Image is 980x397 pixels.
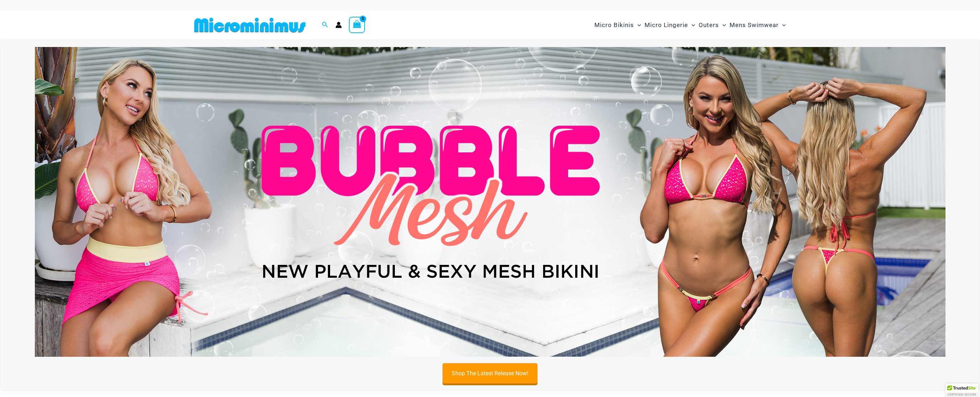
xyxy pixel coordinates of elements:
[730,16,779,34] span: Mens Swimwear
[322,21,328,30] a: Search icon link
[643,14,697,36] a: Micro LingerieMenu ToggleMenu Toggle
[335,22,342,28] a: Account icon link
[719,16,726,34] span: Menu Toggle
[645,16,688,34] span: Micro Lingerie
[699,16,719,34] span: Outers
[697,14,728,36] a: OutersMenu ToggleMenu Toggle
[593,14,643,36] a: Micro BikinisMenu ToggleMenu Toggle
[592,13,789,37] nav: Site Navigation
[634,16,641,34] span: Menu Toggle
[688,16,695,34] span: Menu Toggle
[443,363,537,383] a: Shop The Latest Release Now!
[35,47,945,357] img: Bubble Mesh Highlight Pink
[728,14,788,36] a: Mens SwimwearMenu ToggleMenu Toggle
[594,16,634,34] span: Micro Bikinis
[779,16,786,34] span: Menu Toggle
[349,17,365,33] a: View Shopping Cart, empty
[191,17,308,33] img: MM SHOP LOGO FLAT
[945,383,978,397] div: TrustedSite Certified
